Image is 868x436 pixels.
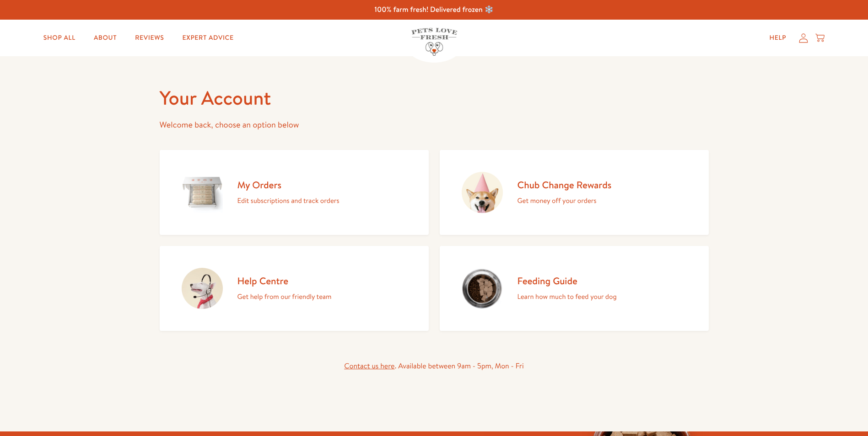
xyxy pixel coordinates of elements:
[411,28,457,56] img: Pets Love Fresh
[86,29,124,47] a: About
[440,246,709,331] a: Feeding Guide Learn how much to feed your dog
[518,291,617,303] p: Learn how much to feed your dog
[440,150,709,235] a: Chub Change Rewards Get money off your orders
[518,195,612,207] p: Get money off your orders
[160,150,429,235] a: My Orders Edit subscriptions and track orders
[128,29,171,47] a: Reviews
[762,29,793,47] a: Help
[344,361,394,371] a: Contact us here
[175,29,241,47] a: Expert Advice
[160,360,709,372] div: . Available between 9am - 5pm, Mon - Fri
[237,291,332,303] p: Get help from our friendly team
[160,118,709,132] p: Welcome back, choose an option below
[160,246,429,331] a: Help Centre Get help from our friendly team
[518,275,617,287] h2: Feeding Guide
[36,29,83,47] a: Shop All
[237,195,340,207] p: Edit subscriptions and track orders
[237,275,332,287] h2: Help Centre
[518,179,612,191] h2: Chub Change Rewards
[160,85,709,111] h1: Your Account
[237,179,340,191] h2: My Orders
